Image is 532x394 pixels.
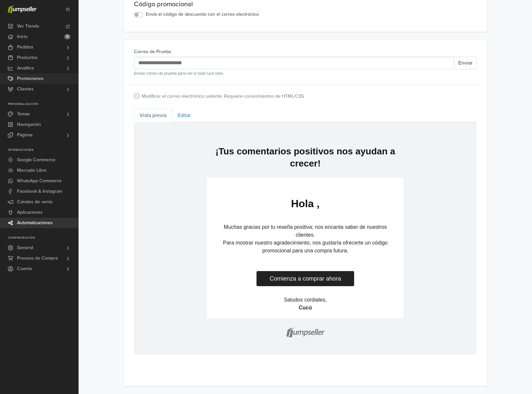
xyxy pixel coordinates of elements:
div: Código promocional [134,0,477,8]
span: Pedidos [17,42,33,52]
p: Personalización [8,102,78,106]
p: Integraciones [8,148,78,152]
span: Clientes [17,84,34,94]
span: Promociones [17,73,44,84]
span: Facebook & Instagram [17,186,62,197]
span: General [17,243,33,253]
p: Saludos cordiales, [80,174,263,182]
span: Mercado Libre [17,165,47,176]
strong: Cucú [165,183,178,188]
label: Modificar el correo electrónico saliente. Requiere conocimientos de HTML/CSS. [142,93,305,100]
p: Muchas gracias por tu reseña positiva; nos encanta saber de nuestros clientes. [80,101,263,117]
span: Páginas [17,130,33,140]
span: Aplicaciones [17,207,43,218]
button: Enviar [454,57,477,69]
span: Cuenta [17,264,32,274]
span: WhatsApp Commerce [17,176,62,186]
p: Para mostrar nuestro agradecimiento, nos gustaría ofrecerte un código promocional para una compra... [80,117,263,132]
span: Google Commerce [17,155,55,165]
span: Canales de venta [17,197,52,207]
span: 5 [64,34,70,39]
span: Automatizaciones [17,218,53,228]
h1: Hola , [80,75,263,88]
span: Ver Tienda [17,21,39,31]
a: Comienza a comprar ahora [123,149,220,164]
small: Enviar correo de prueba para ver si todo luce bien. [134,70,477,77]
a: Editar [172,108,196,122]
span: Analítica [17,63,34,73]
a: Vista previa [134,108,172,122]
span: Proceso de Compra [17,253,58,264]
span: Temas [17,109,30,119]
span: Productos [17,52,38,63]
input: Recipient's username [134,57,454,69]
span: Inicio [17,31,28,42]
label: Envía el código de descuento con el correo electrónico [146,11,259,18]
label: Correo de Prueba [134,48,171,55]
h2: ¡Tus comentarios positivos nos ayudan a crecer! [80,23,263,47]
img: jumpseller-logo-footer-grey.png [150,199,193,219]
p: Configuración [8,236,78,240]
span: Navegación [17,119,41,130]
